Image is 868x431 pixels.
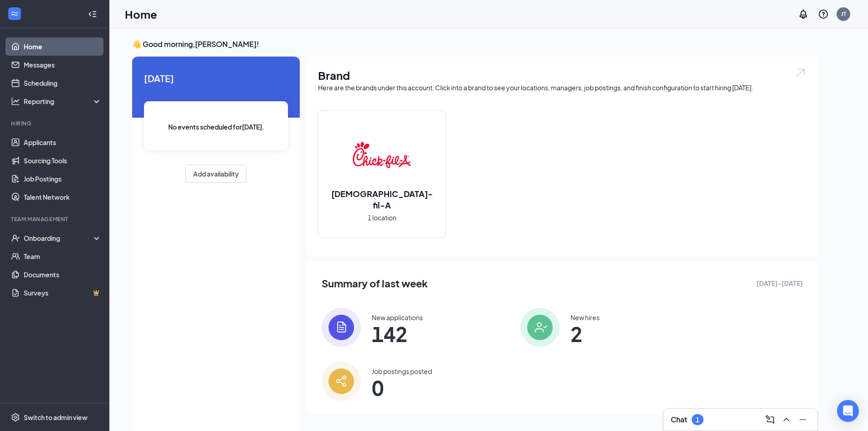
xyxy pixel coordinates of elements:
span: 1 location [368,213,396,223]
a: Job Postings [24,170,102,188]
img: icon [322,362,361,401]
img: icon [520,308,560,347]
a: Documents [24,265,102,284]
div: Switch to admin view [24,413,87,422]
a: Sourcing Tools [24,151,102,170]
div: Open Intercom Messenger [837,400,859,422]
img: open.6027fd2a22e1237b5b06.svg [795,68,806,78]
a: Team [24,247,102,265]
h3: 👋 Good morning, [PERSON_NAME] ! [132,39,817,49]
svg: Collapse [88,10,97,19]
span: No events scheduled for [DATE] . [168,122,264,132]
button: ComposeMessage [763,412,777,427]
div: New hires [570,313,600,322]
img: Chick-fil-A [353,126,411,184]
span: [DATE] [144,71,288,85]
svg: QuestionInfo [818,9,829,20]
svg: Notifications [798,9,809,20]
svg: UserCheck [11,234,20,243]
div: Here are the brands under this account. Click into a brand to see your locations, managers, job p... [318,83,806,92]
div: Reporting [24,97,102,106]
a: Applicants [24,133,102,151]
div: 1 [696,416,699,424]
svg: WorkstreamLogo [10,9,19,18]
svg: ChevronUp [781,414,792,425]
span: 142 [372,326,423,342]
img: icon [322,308,361,347]
svg: ComposeMessage [765,414,776,425]
svg: Minimize [797,414,808,425]
div: New applications [372,313,423,322]
span: 0 [372,379,432,396]
div: Job postings posted [372,367,432,376]
a: Messages [24,56,102,74]
h2: [DEMOGRAPHIC_DATA]-fil-A [318,188,445,211]
div: Onboarding [24,234,94,243]
h1: Brand [318,68,806,83]
a: Scheduling [24,74,102,92]
div: Team Management [11,215,100,223]
svg: Analysis [11,97,20,106]
a: Talent Network [24,188,102,206]
h1: Home [125,6,157,22]
button: Minimize [796,412,810,427]
span: 2 [570,326,600,342]
div: JT [841,10,846,18]
span: [DATE] - [DATE] [756,278,803,288]
span: Summary of last week [322,275,428,291]
svg: Settings [11,413,20,422]
a: SurveysCrown [24,284,102,302]
button: Add availability [185,165,247,183]
a: Home [24,37,102,56]
button: ChevronUp [779,412,794,427]
div: Hiring [11,119,100,127]
h3: Chat [671,415,687,425]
